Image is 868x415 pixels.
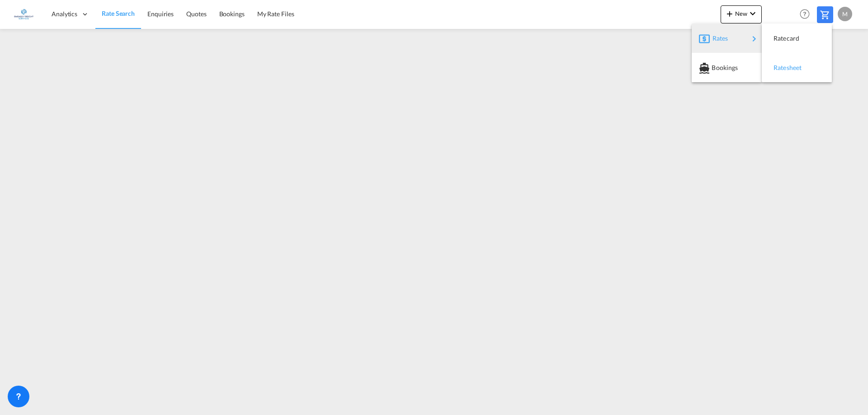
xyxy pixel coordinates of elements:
span: Ratesheet [774,59,783,77]
div: Bookings [699,56,755,79]
md-icon: icon-chevron-right [749,33,759,44]
button: Bookings [692,53,762,82]
span: Rates [712,29,723,47]
div: Ratesheet [769,56,825,79]
span: Ratecard [774,29,783,47]
span: Bookings [712,59,722,77]
div: Ratecard [769,27,825,50]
